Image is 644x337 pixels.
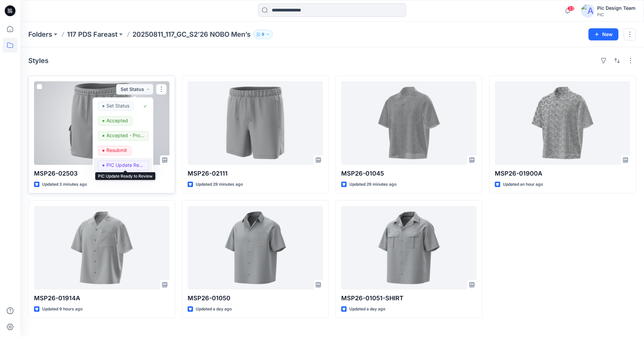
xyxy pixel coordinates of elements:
[503,181,543,188] p: Updated an hour ago
[253,30,273,39] button: 9
[495,81,630,165] a: MSP26-01900A
[567,6,575,11] span: 33
[34,206,169,289] a: MSP26-01914A
[34,169,169,178] p: MSP26-02503
[106,131,144,140] p: Accepted - Proceed to Retailer SZ
[34,81,169,165] a: MSP26-02503
[132,30,251,39] p: 20250811_117_GC_S2’26 NOBO Men’s
[341,81,477,165] a: MSP26-01045
[341,206,477,289] a: MSP26-01051-SHIRT
[196,181,243,188] p: Updated 29 minutes ago
[67,30,118,39] a: 117 PDS Fareast
[106,176,117,184] p: Hold
[597,12,636,17] div: PIC
[597,4,636,12] div: Pic Design Team
[188,206,323,289] a: MSP26-01050
[196,306,232,313] p: Updated a day ago
[42,181,87,188] p: Updated 3 minutes ago
[588,28,618,40] button: New
[106,161,144,170] p: PIC Update Ready to Review
[495,169,630,178] p: MSP26-01900A
[42,306,83,313] p: Updated 9 hours ago
[188,81,323,165] a: MSP26-02111
[349,181,396,188] p: Updated 29 minutes ago
[106,116,128,125] p: Accepted
[188,169,323,178] p: MSP26-02111
[28,30,52,39] a: Folders
[106,146,127,155] p: Resubmit
[341,294,477,303] p: MSP26-01051-SHIRT
[262,31,264,38] p: 9
[34,294,169,303] p: MSP26-01914A
[341,169,477,178] p: MSP26-01045
[106,101,129,110] p: Set Status
[581,4,594,18] img: avatar
[349,306,385,313] p: Updated a day ago
[28,57,49,65] h4: Styles
[188,294,323,303] p: MSP26-01050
